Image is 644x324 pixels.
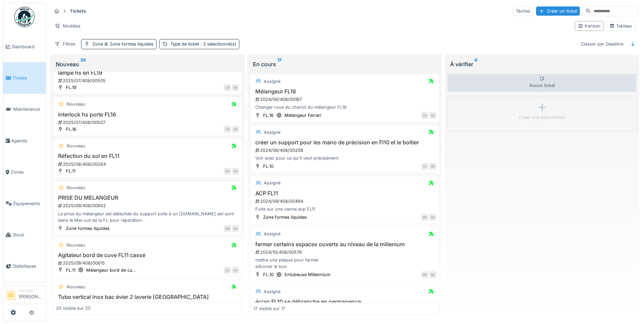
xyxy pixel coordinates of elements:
[3,94,46,125] a: Maintenance
[14,7,35,27] img: Badge_color-CXgf-gQk.svg
[6,290,16,301] li: SD
[253,190,436,197] h3: ACP FL11
[67,284,85,290] div: Nouveau
[284,112,321,119] div: Mélangeur Ferrari
[11,138,43,144] span: Agenda
[13,232,43,238] span: Stock
[19,288,43,303] li: [PERSON_NAME]
[255,198,436,204] div: 2024/09/408/00494
[578,23,601,29] div: Kanban
[11,169,43,175] span: Zones
[253,257,436,270] div: mettre une plaque pour fermer siliconer le tour
[232,84,239,91] div: ND
[13,106,43,112] span: Maintenance
[170,41,236,47] div: Type de ticket
[578,39,626,49] div: Classer par Deadline
[264,231,280,237] div: Assigné
[429,163,436,170] div: ND
[255,249,436,255] div: 2024/10/408/00576
[263,163,274,169] div: FL.10
[609,23,632,29] div: Tableau
[264,288,280,295] div: Assigné
[67,242,85,248] div: Nouveau
[224,84,231,91] div: CR
[264,78,280,85] div: Assigné
[57,77,239,84] div: 2025/07/408/00505
[224,126,231,133] div: CR
[103,41,153,47] span: Zone formes liquides
[6,288,43,304] a: SD Manager[PERSON_NAME]
[56,195,239,201] h3: PRISE DU MELANGEUR
[519,114,565,121] div: Créer une intervention
[536,6,580,16] div: Créer un ticket
[429,214,436,221] div: ND
[429,271,436,278] div: ND
[52,39,78,49] div: Filtres
[56,305,91,312] div: 20 visible sur 25
[224,225,231,232] div: NM
[421,214,428,221] div: MD
[421,163,428,170] div: FD
[3,219,46,250] a: Stock
[67,101,85,107] div: Nouveau
[66,126,76,132] div: FL.16
[253,206,436,212] div: Fuite sur une vanne acp FL11
[57,260,239,266] div: 2025/09/408/00615
[475,60,478,68] sup: 0
[66,168,75,174] div: FL.11
[12,43,43,50] span: Dashboard
[447,74,637,92] div: Aucun ticket
[253,60,437,68] div: En cours
[253,88,436,95] h3: Mélangeur FL16
[263,112,274,119] div: FL.16
[263,214,307,220] div: Zone formes liquides
[277,60,281,68] sup: 17
[13,263,43,269] span: Statistiques
[199,41,236,47] span: : 3 sélectionné(s)
[3,62,46,93] a: Tickets
[52,21,84,31] div: Modèles
[263,271,274,278] div: FL.10
[57,302,239,308] div: 2025/09/408/00548
[3,31,46,62] a: Dashboard
[86,267,136,273] div: Mélangeur bord de cu...
[67,184,85,191] div: Nouveau
[67,8,89,14] strong: Tickets
[56,111,239,118] h3: interlock hs porte FL16
[92,41,153,47] div: Zone
[224,168,231,175] div: GD
[13,75,43,81] span: Tickets
[56,294,239,300] h3: Tube vertical inox bac évier 2 laverie [GEOGRAPHIC_DATA]
[253,155,436,161] div: Voir avec pour ce qu'il veut précisément
[513,6,533,16] div: Tâches
[56,60,239,68] div: Nouveau
[3,251,46,282] a: Statistiques
[3,125,46,156] a: Agenda
[264,180,280,186] div: Assigné
[253,305,285,312] div: 17 visible sur 17
[421,271,428,278] div: BM
[284,271,330,278] div: Entubeuse Millennium
[66,84,76,91] div: FL.19
[429,112,436,119] div: ND
[232,126,239,133] div: ND
[66,267,75,273] div: FL.11
[450,60,634,68] div: À vérifier
[421,112,428,119] div: FD
[255,96,436,103] div: 2024/06/408/00187
[57,119,239,126] div: 2025/07/408/00507
[56,211,239,223] div: La prise du mélangeur est détachée du support suite à un [DOMAIN_NAME] est sorti dans le Mal-out ...
[3,188,46,219] a: Équipements
[3,157,46,188] a: Zones
[67,143,85,149] div: Nouveau
[232,267,239,274] div: ND
[253,299,436,305] h3: écran FL10 se débranche en permanence
[13,200,43,207] span: Équipements
[255,147,436,154] div: 2024/06/408/00208
[56,252,239,258] h3: Agitateur bord de cuve FL11 cassé
[80,60,86,68] sup: 25
[66,225,110,232] div: Zone formes liquides
[232,168,239,175] div: GD
[57,161,239,167] div: 2025/08/408/00264
[224,267,231,274] div: GD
